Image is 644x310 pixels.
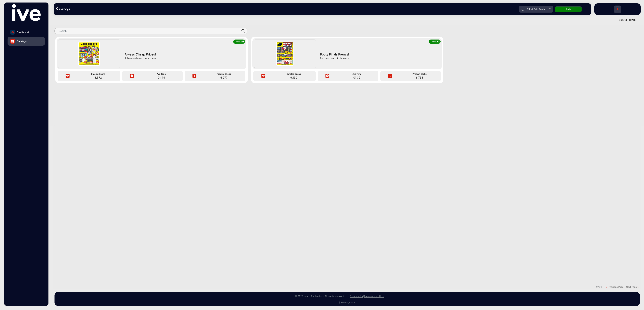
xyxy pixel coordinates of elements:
[436,40,440,44] img: icon
[596,285,604,288] pre: ( / )
[8,28,45,37] a: Dashboard
[320,57,439,60] div: Ref name : footy-finals-frenzy
[276,42,293,66] img: Footy Finals Frenzy!
[339,301,355,304] a: [DOMAIN_NAME]
[17,40,26,43] span: Catalogs
[295,295,345,297] small: © 2025 Nexus Publications. All rights reserved.
[614,4,621,16] img: Sign%20Up.svg
[77,73,119,76] span: Catalog Opens
[522,8,524,11] img: icon
[325,74,330,79] img: icon
[129,74,134,79] img: icon
[55,28,247,34] input: Search
[12,4,40,21] img: vmg-logo
[601,286,602,288] strong: 2
[141,76,182,80] span: 01:44
[320,52,439,57] span: Footy Finals Frenzy!
[336,73,378,76] span: Avg Time
[350,295,363,298] a: Privacy policy
[203,76,245,80] span: 6,277
[241,40,245,44] img: icon
[241,29,245,32] img: prodSearch.svg
[363,295,364,297] a: |
[11,31,14,34] img: home
[203,73,245,76] span: Product Clicks
[272,73,315,76] span: Catalog Opens
[555,6,582,12] button: Apply
[78,42,100,66] img: Always Cheap Prices!
[399,73,440,76] span: Product Clicks
[609,286,624,288] strong: Previous Page
[77,76,119,80] span: 8,572
[17,30,29,34] span: Dashboard
[387,74,392,79] img: icon
[399,76,440,80] span: 6,755
[65,74,70,79] img: icon
[527,8,546,10] span: Select Date Range
[637,286,639,288] img: Next button
[261,74,266,79] img: icon
[125,52,243,57] span: Always Cheap Prices!
[429,40,441,44] button: Viewicon
[606,286,609,288] img: previous button
[233,40,245,44] button: Viewicon
[125,57,243,60] div: Ref name : always-cheap-prices-1
[11,40,14,43] img: catalog
[364,295,384,298] a: Terms and conditions
[597,286,600,288] strong: 1-2
[56,7,109,11] h3: Catalogs
[8,37,45,46] a: Catalogs
[192,74,197,79] img: icon
[336,76,378,80] span: 01:39
[626,286,637,288] strong: Next Page
[141,73,182,76] span: Avg Time
[50,18,637,22] div: ([DATE] - [DATE])
[272,76,315,80] span: 9,130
